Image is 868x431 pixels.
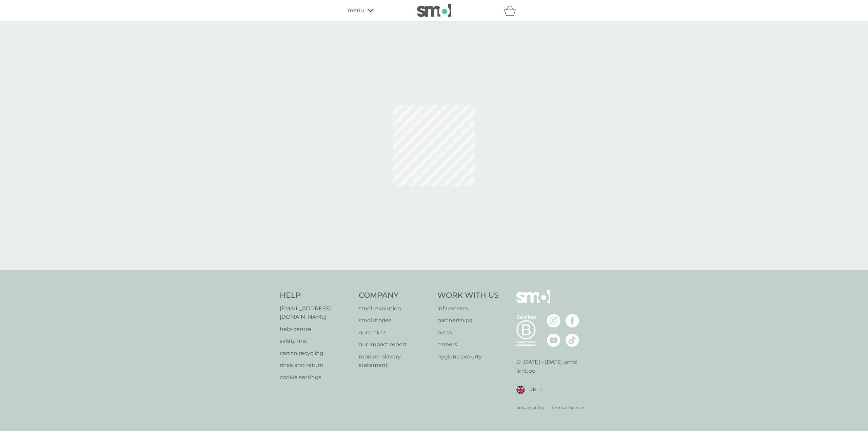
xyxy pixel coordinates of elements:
[437,316,499,325] a: partnerships
[280,290,352,301] h4: Help
[437,290,499,301] h4: Work With Us
[437,352,499,361] a: hygiene poverty
[516,290,550,313] img: smol
[516,404,545,411] a: privacy policy
[437,340,499,349] a: careers
[359,304,431,313] a: smol revolution
[516,358,589,375] p: © [DATE] - [DATE] smol limited
[547,314,560,328] img: visit the smol Instagram page
[359,340,431,349] a: our impact report
[280,325,352,334] a: help centre
[547,333,560,347] img: visit the smol Youtube page
[280,349,352,358] a: carton recycling
[359,290,431,301] h4: Company
[566,333,579,347] img: visit the smol Tiktok page
[359,352,431,370] a: modern slavery statement
[280,361,352,370] a: rinse and return
[437,304,499,313] a: influencers
[437,328,499,337] a: press
[504,4,520,17] div: basket
[348,6,364,15] span: menu
[566,314,579,328] img: visit the smol Facebook page
[540,388,542,392] img: select a new location
[280,304,352,321] a: [EMAIL_ADDRESS][DOMAIN_NAME]
[528,385,536,394] span: UK
[552,404,584,411] a: terms of service
[280,373,352,382] a: cookie settings
[359,316,431,325] a: smol stories
[359,328,431,337] a: our claims
[280,337,352,346] a: safety first
[516,386,525,394] img: UK flag
[417,4,451,17] img: smol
